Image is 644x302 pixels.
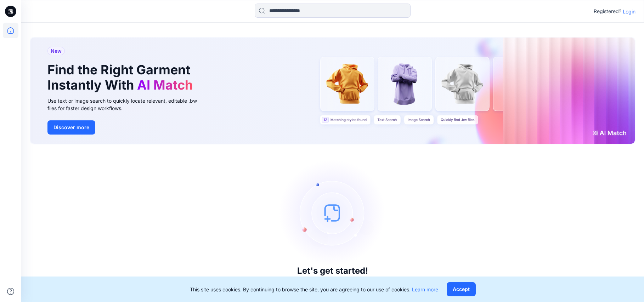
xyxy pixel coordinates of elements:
img: empty-state-image.svg [279,160,386,266]
span: AI Match [137,77,193,93]
button: Discover more [47,120,95,135]
p: Login [623,8,635,15]
p: Registered? [594,7,621,16]
h3: Let's get started! [297,266,368,276]
a: Learn more [412,286,438,292]
span: New [51,47,62,55]
p: This site uses cookies. By continuing to browse the site, you are agreeing to our use of cookies. [190,286,438,293]
button: Accept [447,282,476,296]
h1: Find the Right Garment Instantly With [47,62,196,93]
div: Use text or image search to quickly locate relevant, editable .bw files for faster design workflows. [47,97,207,112]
